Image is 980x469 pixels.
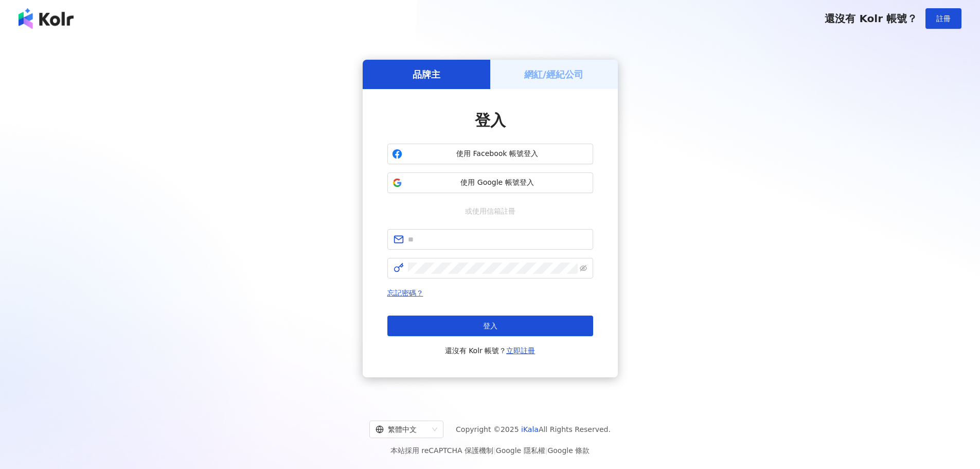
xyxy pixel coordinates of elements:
[406,178,589,188] span: 使用 Google 帳號登入
[825,12,917,25] span: 還沒有 Kolr 帳號？
[19,8,74,29] img: logo
[387,144,593,164] button: 使用 Facebook 帳號登入
[413,68,440,81] h5: 品牌主
[580,265,587,272] span: eye-invisible
[376,421,428,438] div: 繁體中文
[936,14,951,23] span: 註冊
[458,205,523,217] span: 或使用信箱註冊
[387,316,593,336] button: 登入
[496,446,545,455] a: Google 隱私權
[925,8,961,29] button: 註冊
[445,344,536,357] span: 還沒有 Kolr 帳號？
[493,446,496,455] span: |
[387,289,423,297] a: 忘記密碼？
[406,149,589,159] span: 使用 Facebook 帳號登入
[524,68,583,81] h5: 網紅/經紀公司
[545,446,548,455] span: |
[475,111,506,129] span: 登入
[547,446,590,455] a: Google 條款
[506,346,535,355] a: 立即註冊
[387,172,593,193] button: 使用 Google 帳號登入
[390,444,590,457] span: 本站採用 reCAPTCHA 保護機制
[521,425,539,433] a: iKala
[483,322,497,330] span: 登入
[456,423,611,436] span: Copyright © 2025 All Rights Reserved.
